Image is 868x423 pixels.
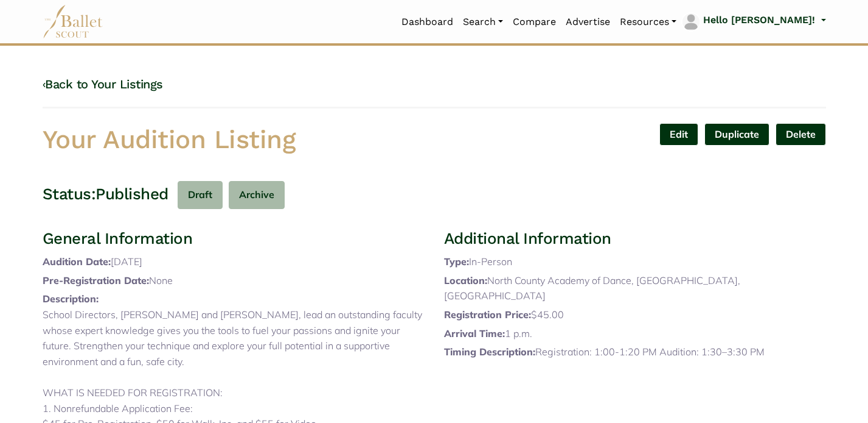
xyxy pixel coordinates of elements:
[444,307,826,323] p: $45.00
[229,181,285,210] button: Archive
[508,9,561,35] a: Compare
[43,254,425,270] p: [DATE]
[444,255,469,268] span: Type:
[444,344,826,360] p: Registration: 1:00-1:20 PM Audition: 1:30–3:30 PM
[43,255,111,268] span: Audition Date:
[615,9,681,35] a: Resources
[43,184,96,205] h3: Status:
[444,346,535,358] span: Timing Description:
[444,273,826,304] p: North County Academy of Dance, [GEOGRAPHIC_DATA], [GEOGRAPHIC_DATA]
[43,229,425,249] h3: General Information
[444,326,826,342] p: 1 p.m.
[704,123,769,146] a: Duplicate
[95,184,168,205] h3: Published
[444,229,826,249] h3: Additional Information
[43,273,425,289] p: None
[703,12,815,28] p: Hello [PERSON_NAME]!
[776,123,826,146] button: Delete
[178,181,223,210] button: Draft
[659,123,698,146] a: Edit
[397,9,458,35] a: Dashboard
[43,77,163,91] a: ‹Back to Your Listings
[444,308,531,321] span: Registration Price:
[458,9,508,35] a: Search
[561,9,615,35] a: Advertise
[682,13,700,30] img: profile picture
[43,76,46,91] code: ‹
[444,274,487,286] span: Location:
[43,123,425,157] h1: Your Audition Listing
[43,293,99,305] span: Description:
[444,327,505,339] span: Arrival Time:
[444,254,826,270] p: In-Person
[43,274,149,286] span: Pre-Registration Date:
[681,12,825,32] a: profile picture Hello [PERSON_NAME]!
